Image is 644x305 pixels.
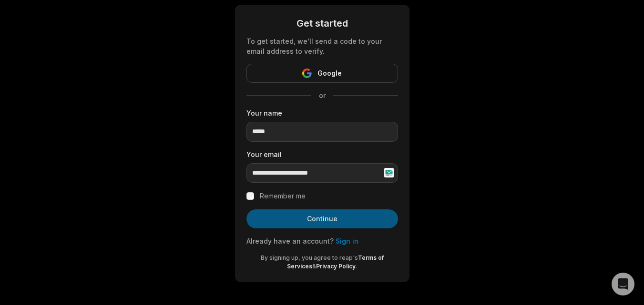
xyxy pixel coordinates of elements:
[246,209,398,228] button: Continue
[246,108,398,118] label: Your name
[317,68,342,79] span: Google
[287,254,384,270] a: Terms of Services
[336,237,358,245] a: Sign in
[312,263,316,270] span: &
[311,90,333,100] span: or
[246,237,334,245] span: Already have an account?
[260,190,306,202] label: Remember me
[246,149,398,159] label: Your email
[246,64,398,83] button: Google
[246,16,398,30] div: Get started
[261,254,358,261] span: By signing up, you agree to reap's
[612,273,634,295] div: Open Intercom Messenger
[356,263,357,270] span: .
[316,263,356,270] a: Privacy Policy
[246,36,398,56] div: To get started, we'll send a code to your email address to verify.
